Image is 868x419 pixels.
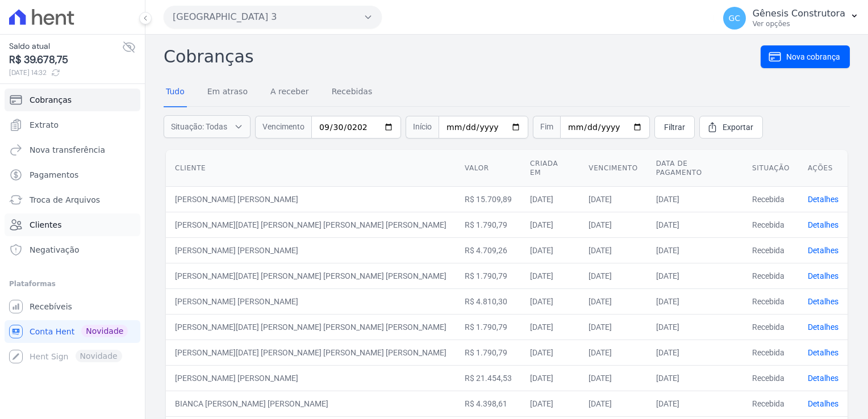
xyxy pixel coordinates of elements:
td: [DATE] [579,365,646,391]
h2: Cobranças [164,44,761,69]
td: [DATE] [579,314,646,340]
p: Gênesis Construtora [753,8,845,19]
td: Recebida [743,288,799,314]
td: [DATE] [647,212,743,237]
span: Filtrar [664,121,685,133]
td: R$ 4.398,61 [456,391,521,416]
td: [DATE] [647,365,743,391]
span: R$ 39.678,75 [9,52,122,68]
p: Ver opções [753,19,845,28]
td: Recebida [743,212,799,237]
a: Negativação [5,238,140,261]
td: [DATE] [521,263,579,288]
a: Clientes [5,213,140,236]
td: Recebida [743,314,799,340]
td: [DATE] [579,391,646,416]
a: Nova cobrança [761,45,850,68]
span: Vencimento [255,116,311,139]
td: [DATE] [579,237,646,263]
td: [PERSON_NAME] [PERSON_NAME] [166,186,456,212]
button: GC Gênesis Construtora Ver opções [714,2,868,34]
td: [PERSON_NAME][DATE] [PERSON_NAME] [PERSON_NAME] [PERSON_NAME] [166,263,456,288]
td: [DATE] [521,340,579,365]
td: [DATE] [647,263,743,288]
a: Pagamentos [5,164,140,186]
td: Recebida [743,365,799,391]
div: Plataformas [9,277,136,291]
a: Detalhes [808,297,838,306]
button: Situação: Todas [164,115,251,138]
span: Nova transferência [30,144,105,156]
a: Nova transferência [5,139,140,161]
td: Recebida [743,237,799,263]
th: Ações [799,150,848,187]
span: Exportar [723,121,753,133]
span: Início [406,116,439,139]
a: Exportar [699,116,763,139]
span: Novidade [81,325,128,337]
td: R$ 1.790,79 [456,340,521,365]
nav: Sidebar [9,89,136,368]
td: [PERSON_NAME] [PERSON_NAME] [166,288,456,314]
span: Pagamentos [30,169,78,181]
span: Troca de Arquivos [30,194,100,206]
td: R$ 4.709,26 [456,237,521,263]
td: BIANCA [PERSON_NAME] [PERSON_NAME] [166,391,456,416]
a: A receber [268,78,311,107]
a: Detalhes [808,348,838,357]
td: [DATE] [579,340,646,365]
td: R$ 15.709,89 [456,186,521,212]
td: [PERSON_NAME] [PERSON_NAME] [166,237,456,263]
span: GC [728,14,740,22]
span: Clientes [30,219,61,231]
td: [DATE] [647,186,743,212]
span: Recebíveis [30,301,72,312]
th: Criada em [521,150,579,187]
a: Detalhes [808,220,838,229]
a: Detalhes [808,246,838,255]
a: Detalhes [808,271,838,280]
td: Recebida [743,391,799,416]
td: [DATE] [521,186,579,212]
span: Negativação [30,244,80,255]
span: [DATE] 14:32 [9,68,122,78]
a: Detalhes [808,322,838,332]
td: [DATE] [579,263,646,288]
td: R$ 1.790,79 [456,314,521,340]
th: Cliente [166,150,456,187]
td: [DATE] [521,237,579,263]
td: [DATE] [647,314,743,340]
a: Recebíveis [5,295,140,318]
span: Fim [533,116,560,139]
td: Recebida [743,340,799,365]
td: [DATE] [647,340,743,365]
td: R$ 1.790,79 [456,263,521,288]
span: Situação: Todas [171,121,227,132]
a: Recebidas [329,78,375,107]
a: Extrato [5,114,140,136]
th: Situação [743,150,799,187]
td: [PERSON_NAME][DATE] [PERSON_NAME] [PERSON_NAME] [PERSON_NAME] [166,212,456,237]
button: [GEOGRAPHIC_DATA] 3 [164,6,382,28]
a: Detalhes [808,195,838,204]
td: [DATE] [521,314,579,340]
td: Recebida [743,263,799,288]
td: R$ 4.810,30 [456,288,521,314]
span: Nova cobrança [786,51,840,62]
td: R$ 21.454,53 [456,365,521,391]
th: Data de pagamento [647,150,743,187]
a: Em atraso [205,78,250,107]
td: [DATE] [647,237,743,263]
span: Saldo atual [9,40,122,52]
span: Conta Hent [30,326,74,337]
td: [DATE] [647,391,743,416]
a: Conta Hent Novidade [5,320,140,343]
td: [DATE] [521,365,579,391]
td: [PERSON_NAME][DATE] [PERSON_NAME] [PERSON_NAME] [PERSON_NAME] [166,314,456,340]
span: Cobranças [30,94,72,106]
a: Tudo [164,78,187,107]
td: [PERSON_NAME] [PERSON_NAME] [166,365,456,391]
a: Filtrar [654,116,695,139]
td: [DATE] [647,288,743,314]
td: R$ 1.790,79 [456,212,521,237]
